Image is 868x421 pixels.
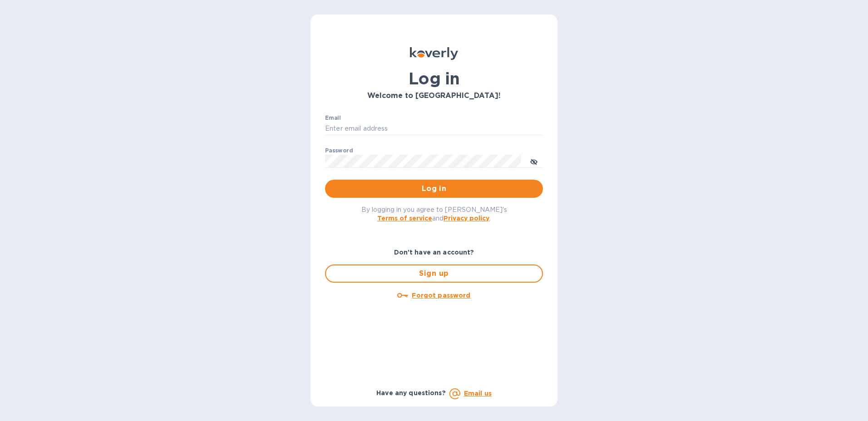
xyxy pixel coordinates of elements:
[464,390,492,397] a: Email us
[325,180,543,198] button: Log in
[410,47,458,60] img: Koverly
[333,268,535,279] span: Sign up
[325,122,543,136] input: Enter email address
[332,183,536,194] span: Log in
[325,115,341,121] label: Email
[412,292,470,299] u: Forgot password
[525,152,543,170] button: toggle password visibility
[376,389,446,397] b: Have any questions?
[444,215,489,222] a: Privacy policy
[394,249,474,256] b: Don't have an account?
[325,264,543,283] button: Sign up
[361,206,507,222] span: By logging in you agree to [PERSON_NAME]'s and .
[325,69,543,88] h1: Log in
[377,215,432,222] a: Terms of service
[325,92,543,100] h3: Welcome to [GEOGRAPHIC_DATA]!
[325,148,353,153] label: Password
